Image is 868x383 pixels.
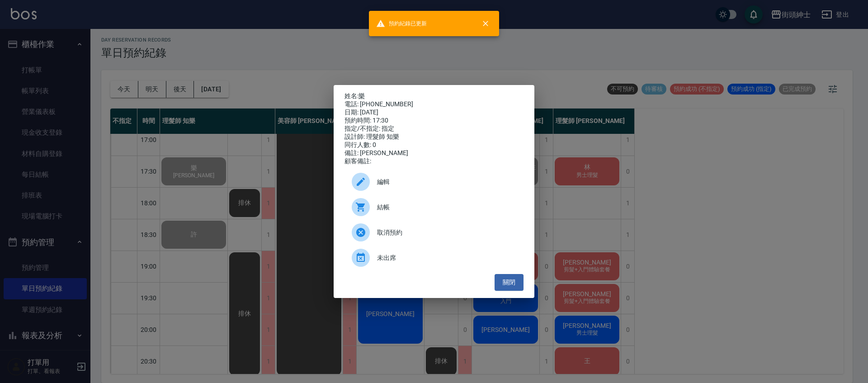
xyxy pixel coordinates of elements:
[359,92,365,99] a: 樂
[344,194,524,220] a: 結帳
[344,157,524,165] div: 顧客備註:
[344,169,524,194] div: 編輯
[344,149,524,157] div: 備註: [PERSON_NAME]
[344,100,524,109] div: 電話: [PHONE_NUMBER]
[344,92,524,100] p: 姓名:
[476,14,495,33] button: close
[344,220,524,245] div: 取消預約
[344,125,524,133] div: 指定/不指定: 指定
[495,274,524,291] button: 關閉
[377,228,516,237] span: 取消預約
[344,117,524,125] div: 預約時間: 17:30
[377,203,516,212] span: 結帳
[344,245,524,270] div: 未出席
[344,141,524,149] div: 同行人數: 0
[377,177,516,187] span: 編輯
[376,19,427,28] span: 預約紀錄已更新
[344,133,524,141] div: 設計師: 理髮師 知樂
[377,253,516,263] span: 未出席
[344,109,524,117] div: 日期: [DATE]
